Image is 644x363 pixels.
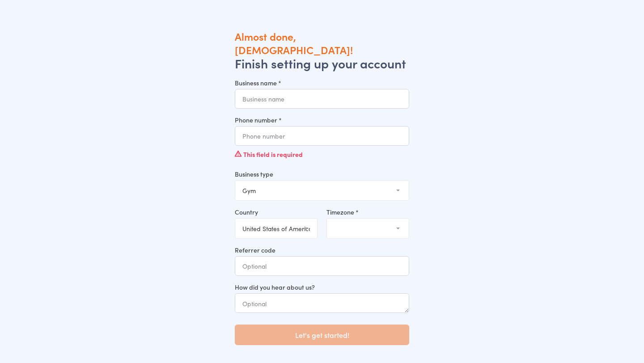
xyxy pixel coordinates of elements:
label: Country [235,207,318,216]
label: How did you hear about us? [235,283,409,291]
h1: Almost done, [DEMOGRAPHIC_DATA]! [235,30,409,56]
label: Phone number * [235,115,409,124]
input: Phone number [235,126,409,146]
h2: Finish setting up your account [235,56,409,70]
input: Optional [235,256,409,276]
input: Business name [235,89,409,109]
label: Business type [235,169,409,178]
label: Timezone * [326,207,409,216]
div: This field is required [235,146,409,163]
label: Business name * [235,78,409,87]
label: Referrer code [235,245,409,254]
